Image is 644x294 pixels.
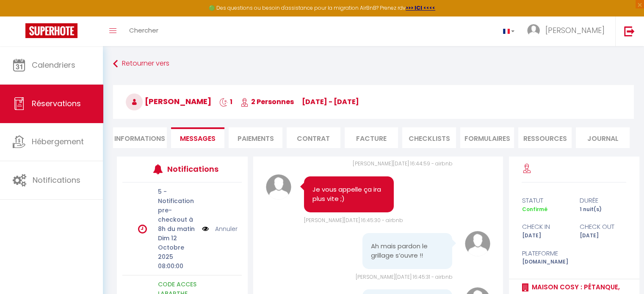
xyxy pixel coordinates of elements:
[32,136,84,147] span: Hébergement
[25,23,77,38] img: Super Booking
[518,127,572,148] li: Ressources
[406,4,435,11] a: >>> ICI <<<<
[355,273,452,280] span: [PERSON_NAME][DATE] 16:45:31 - airbnb
[516,248,574,258] div: Plateforme
[113,56,634,71] a: Retourner vers
[302,97,359,107] span: [DATE] - [DATE]
[266,174,291,200] img: avatar.png
[516,222,574,232] div: check in
[158,187,196,234] p: 5 - Notification pre-checkout à 8h du matin
[219,97,232,107] span: 1
[123,16,165,46] a: Chercher
[522,206,547,213] span: Confirmé
[180,134,216,143] span: Messages
[371,242,444,261] pre: Ah mais pardon le grillage s’ouvre !!
[402,127,456,148] li: CHECKLISTS
[229,127,282,148] li: Paiements
[574,232,632,240] div: [DATE]
[158,234,196,271] p: Dim 12 Octobre 2025 08:00:00
[33,175,80,185] span: Notifications
[576,127,630,148] li: Journal
[287,127,340,148] li: Contrat
[516,232,574,240] div: [DATE]
[574,206,632,214] div: 1 nuit(s)
[527,24,540,37] img: ...
[521,16,615,46] a: ... [PERSON_NAME]
[215,224,238,234] a: Annuler
[240,97,294,107] span: 2 Personnes
[32,60,75,70] span: Calendriers
[304,217,403,224] span: [PERSON_NAME][DATE] 16:45:30 - airbnb
[516,258,574,266] div: [DOMAIN_NAME]
[353,160,452,167] span: [PERSON_NAME][DATE] 16:44:59 - airbnb
[126,96,211,107] span: [PERSON_NAME]
[312,185,385,204] pre: Je vous appelle ça ira plus vite ;)
[129,26,158,35] span: Chercher
[202,224,209,234] img: NO IMAGE
[32,98,81,109] span: Réservations
[465,231,490,256] img: avatar.png
[574,222,632,232] div: check out
[516,195,574,206] div: statut
[167,159,217,179] h3: Notifications
[624,26,635,36] img: logout
[545,25,605,36] span: [PERSON_NAME]
[574,195,632,206] div: durée
[113,127,167,148] li: Informations
[460,127,514,148] li: FORMULAIRES
[345,127,398,148] li: Facture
